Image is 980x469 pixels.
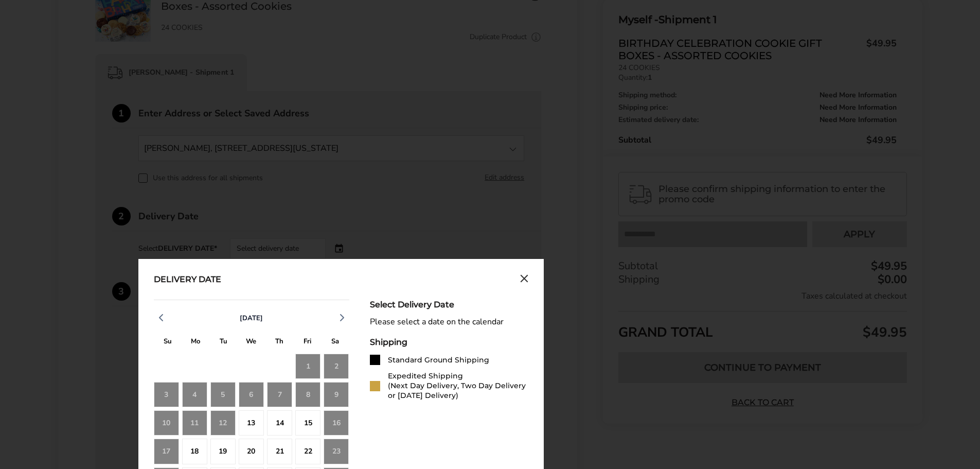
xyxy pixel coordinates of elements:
div: T [265,335,293,351]
div: W [237,335,265,351]
div: Expedited Shipping (Next Day Delivery, Two Day Delivery or [DATE] Delivery) [388,371,528,401]
div: Please select a date on the calendar [370,317,528,327]
button: Close calendar [520,274,528,286]
div: Standard Ground Shipping [388,355,489,365]
span: [DATE] [240,314,263,323]
div: M [182,335,209,351]
div: S [154,335,182,351]
button: [DATE] [236,314,267,323]
div: T [209,335,237,351]
div: Delivery Date [154,274,221,286]
div: S [321,335,349,351]
div: F [293,335,321,351]
div: Select Delivery Date [370,300,528,309]
div: Shipping [370,337,528,347]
